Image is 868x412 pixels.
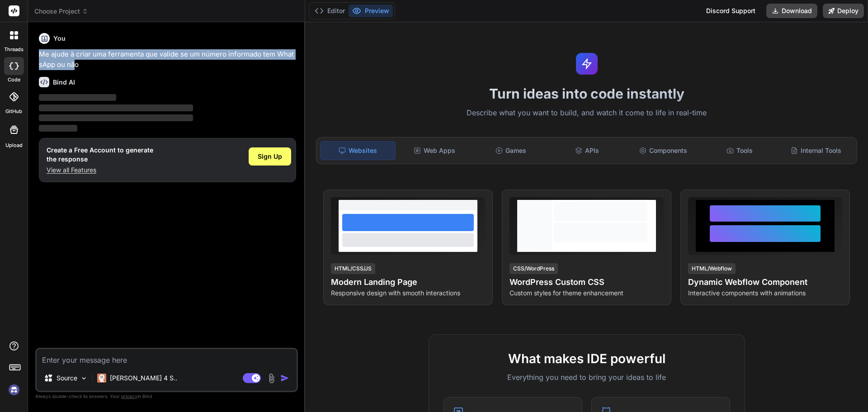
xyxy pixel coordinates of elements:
h1: Create a Free Account to generate the response [47,146,153,164]
div: Tools [703,141,777,160]
label: Upload [5,142,23,149]
div: Games [474,141,548,160]
div: Web Apps [397,141,472,160]
p: Responsive design with smooth interactions [331,289,485,298]
div: Internal Tools [778,141,853,160]
img: icon [280,374,289,383]
img: Pick Models [80,374,88,382]
p: Always double-check its answers. Your in Bind [35,392,298,401]
p: View all Features [47,166,153,175]
div: HTML/CSS/JS [331,263,375,274]
h6: Bind AI [53,78,75,87]
span: ‌ [39,104,193,111]
img: attachment [266,373,277,384]
button: Download [766,4,817,18]
img: Claude 4 Sonnet [97,374,106,383]
img: signin [6,382,22,398]
h4: WordPress Custom CSS [509,276,664,289]
p: Interactive components with animations [688,289,842,298]
div: Components [626,141,701,160]
div: Websites [320,141,396,160]
p: Source [57,374,77,383]
h4: Dynamic Webflow Component [688,276,842,289]
p: Everything you need to bring your ideas to life [443,372,730,383]
button: Preview [349,5,393,17]
span: ‌ [39,125,77,132]
p: [PERSON_NAME] 4 S.. [110,374,177,383]
p: Custom styles for theme enhancement [509,289,664,298]
h4: Modern Landing Page [331,276,485,289]
span: ‌ [39,94,116,101]
h1: Turn ideas into code instantly [311,85,863,102]
h2: What makes IDE powerful [443,349,730,368]
label: threads [4,46,24,53]
h6: You [53,34,66,43]
button: Editor [311,5,349,17]
span: Sign Up [258,152,282,161]
div: HTML/Webflow [688,263,736,274]
span: ‌ [39,114,193,121]
p: Me ajude à criar uma ferramenta que valide se um número informado tem WhatsApp ou não [39,49,296,70]
div: CSS/WordPress [509,263,558,274]
label: GitHub [5,108,22,115]
div: Discord Support [701,4,761,18]
span: privacy [121,393,137,399]
p: Describe what you want to build, and watch it come to life in real-time [311,107,863,119]
button: Deploy [823,4,864,18]
div: APIs [550,141,624,160]
span: Choose Project [34,7,88,16]
label: code [8,76,20,84]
